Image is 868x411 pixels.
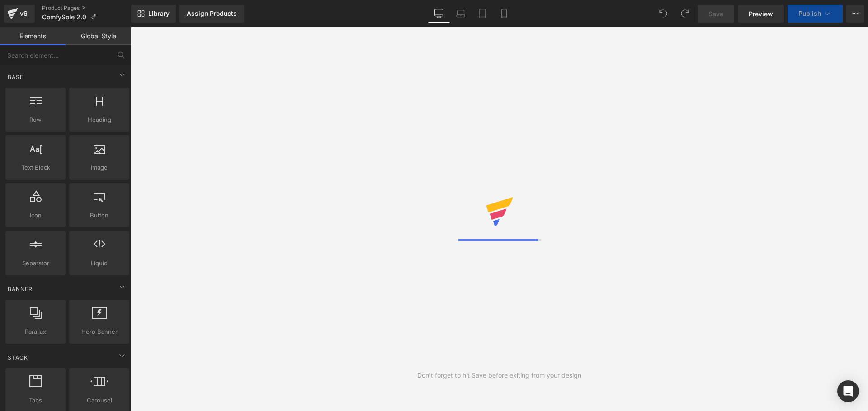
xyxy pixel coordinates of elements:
span: Button [72,211,127,220]
a: Global Style [66,27,131,45]
span: Save [708,9,723,18]
span: Carousel [72,396,127,405]
a: Tablet [472,5,493,23]
span: Parallax [8,327,63,337]
a: Laptop [450,5,472,23]
span: Heading [72,115,127,125]
span: Row [8,115,63,125]
div: Assign Products [187,10,237,17]
a: Desktop [428,5,450,23]
div: v6 [18,8,29,19]
span: Tabs [8,396,63,405]
span: Liquid [72,259,127,268]
span: Banner [7,285,33,293]
span: Hero Banner [72,327,127,337]
button: Undo [654,5,672,23]
span: Publish [798,10,821,17]
a: New Library [131,5,176,23]
button: More [846,5,864,23]
button: Publish [788,5,843,23]
span: Text Block [8,163,63,172]
span: Stack [7,353,29,362]
button: Redo [676,5,694,23]
span: Icon [8,211,63,220]
a: Product Pages [42,5,131,12]
div: Open Intercom Messenger [837,380,859,402]
span: Separator [8,259,63,268]
span: Preview [749,9,773,18]
a: Preview [738,5,784,23]
a: Mobile [493,5,515,23]
span: Library [148,9,170,18]
a: v6 [4,5,35,23]
span: Image [72,163,127,172]
div: Don't forget to hit Save before exiting from your design [417,370,581,380]
span: Base [7,73,24,81]
span: ComfySole 2.0 [42,14,86,21]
